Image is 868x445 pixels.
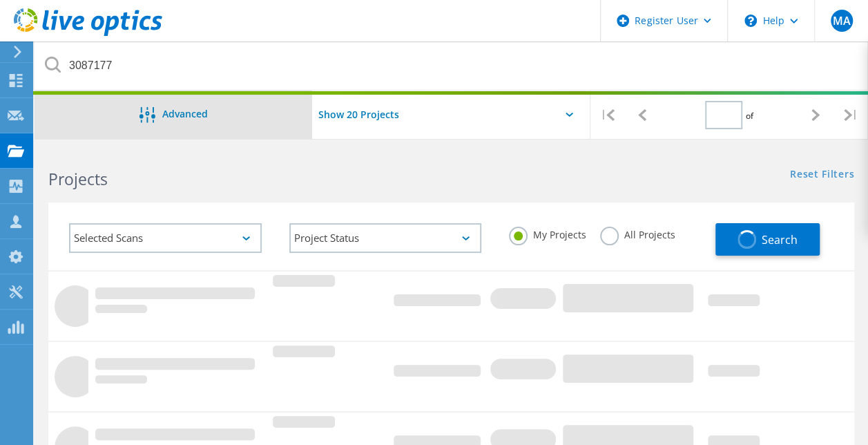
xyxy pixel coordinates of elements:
label: My Projects [509,227,586,240]
span: MA [832,15,850,26]
div: Project Status [289,223,482,253]
div: | [833,91,868,140]
span: of [746,110,753,122]
span: Search [762,232,798,247]
label: All Projects [600,227,675,240]
b: Projects [48,168,108,190]
button: Search [715,223,820,256]
div: Selected Scans [69,223,262,253]
div: | [590,91,625,140]
svg: \n [744,15,757,27]
a: Live Optics Dashboard [14,29,162,39]
a: Reset Filters [790,169,854,181]
span: Advanced [162,109,208,119]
